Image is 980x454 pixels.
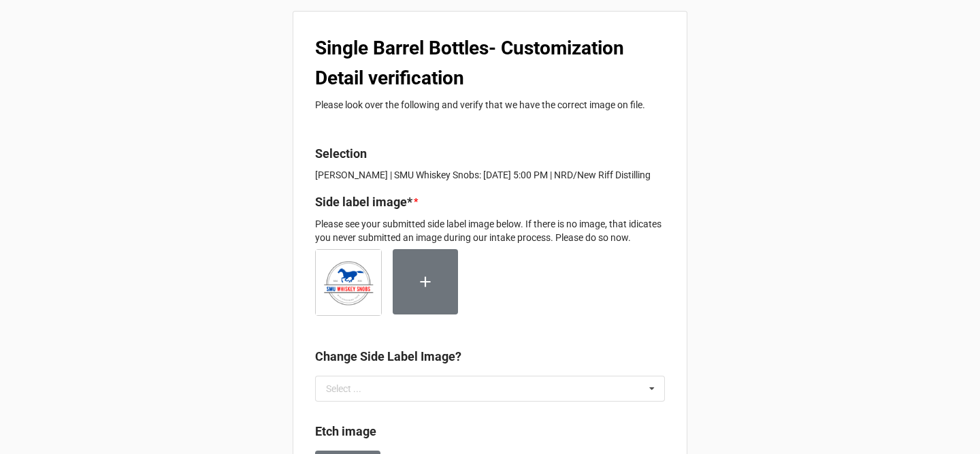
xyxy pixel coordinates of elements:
[315,168,665,182] p: [PERSON_NAME] | SMU Whiskey Snobs: [DATE] 5:00 PM | NRD/New Riff Distilling
[316,250,381,315] img: ijbPdvnXux8ayX3tKmNvRdHrVTRJerO1YD5ywyYr6Og
[315,146,367,161] b: Selection
[315,422,376,441] label: Etch image
[315,217,665,244] p: Please see your submitted side label image below. If there is no image, that idicates you never s...
[315,249,393,327] div: SMU WhISKEY SNOBS.png
[315,193,412,212] label: Side label image*
[315,37,624,89] b: Single Barrel Bottles- Customization Detail verification
[326,384,361,393] div: Select ...
[315,98,665,112] p: Please look over the following and verify that we have the correct image on file.
[315,347,461,366] label: Change Side Label Image?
